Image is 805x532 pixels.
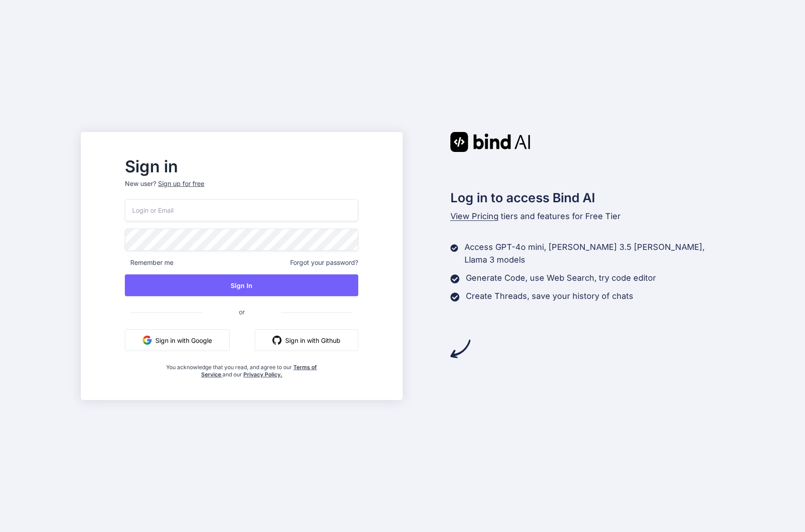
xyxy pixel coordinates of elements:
[125,329,230,351] button: Sign in with Google
[143,336,152,345] img: google
[290,258,358,267] span: Forgot your password?
[450,210,725,223] p: tiers and features for Free Tier
[125,258,173,267] span: Remember me
[466,272,656,284] p: Generate Code, use Web Search, try code editor
[466,290,633,303] p: Create Threads, save your history of chats
[272,336,282,345] img: github
[125,199,358,221] input: Login or Email
[243,371,282,378] a: Privacy Policy.
[255,329,358,351] button: Sign in with Github
[125,274,358,296] button: Sign In
[202,301,281,323] span: or
[201,364,317,378] a: Terms of Service
[164,358,320,378] div: You acknowledge that you read, and agree to our and our
[450,339,470,359] img: arrow
[450,132,530,152] img: Bind AI logo
[125,179,358,199] p: New user?
[450,188,725,207] h2: Log in to access Bind AI
[125,159,358,174] h2: Sign in
[464,241,724,266] p: Access GPT-4o mini, [PERSON_NAME] 3.5 [PERSON_NAME], Llama 3 models
[450,211,499,221] span: View Pricing
[158,179,204,188] div: Sign up for free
